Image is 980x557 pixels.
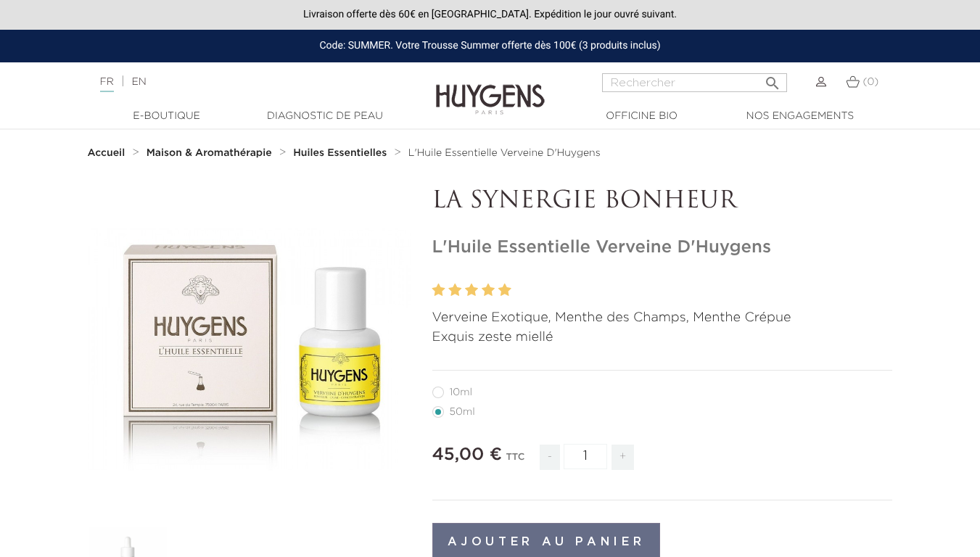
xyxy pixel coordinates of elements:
[759,69,786,88] button: 
[408,147,601,159] a: L'Huile Essentielle Verveine D'Huygens
[100,77,114,92] a: FR
[252,109,398,124] a: Diagnostic de peau
[862,77,878,87] span: (0)
[432,387,490,398] label: 10ml
[94,109,239,124] a: E-Boutique
[540,445,560,470] span: -
[506,442,524,481] div: TTC
[569,109,715,124] a: Officine Bio
[432,328,893,347] p: Exquis zeste miellé
[602,73,787,92] input: Rechercher
[293,147,390,159] a: Huiles Essentielles
[88,147,128,159] a: Accueil
[131,77,146,87] a: EN
[564,444,607,469] input: Quantité
[448,280,461,301] label: 2
[498,280,511,301] label: 5
[612,445,635,470] span: +
[432,446,502,463] span: 45,00 €
[728,109,873,124] a: Nos engagements
[293,148,387,158] strong: Huiles Essentielles
[408,148,601,158] span: L'Huile Essentielle Verveine D'Huygens
[93,73,398,91] div: |
[147,147,276,159] a: Maison & Aromathérapie
[465,280,478,301] label: 3
[432,308,893,328] p: Verveine Exotique, Menthe des Champs, Menthe Crépue
[432,237,893,258] h1: L'Huile Essentielle Verveine D'Huygens
[147,148,272,158] strong: Maison & Aromathérapie
[432,280,445,301] label: 1
[432,406,493,418] label: 50ml
[88,148,125,158] strong: Accueil
[432,188,893,215] p: LA SYNERGIE BONHEUR
[436,61,545,117] img: Huygens
[764,70,781,88] i: 
[482,280,495,301] label: 4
